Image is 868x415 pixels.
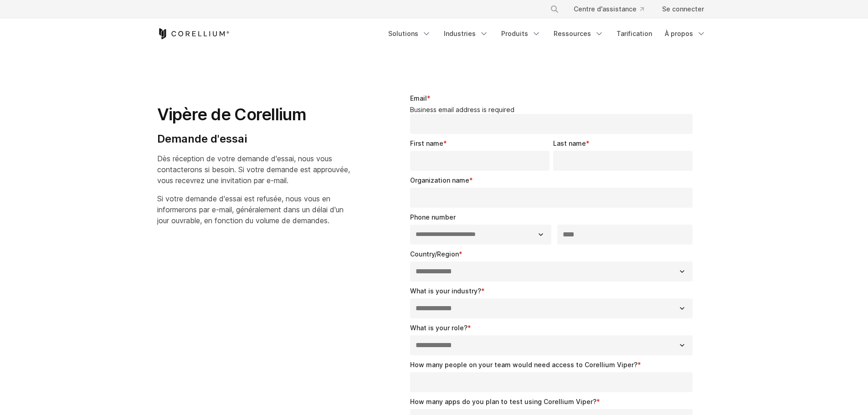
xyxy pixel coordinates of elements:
span: Organization name [410,176,469,184]
span: How many people on your team would need access to Corellium Viper? [410,361,637,369]
a: Corellium Accueil [157,28,230,39]
button: Recherche [546,1,563,17]
font: Ressources [554,30,591,37]
div: Menu de navigation [383,26,711,42]
font: Solutions [388,30,418,37]
font: Industries [444,30,476,37]
span: Phone number [410,213,456,221]
font: Tarification [616,30,652,37]
div: Menu de navigation [539,1,711,17]
span: What is your industry? [410,287,481,295]
legend: Business email address is required [410,106,697,114]
font: Centre d'assistance [574,5,637,13]
span: First name [410,139,443,147]
font: Demande d'essai [157,132,247,145]
span: How many apps do you plan to test using Corellium Viper? [410,398,596,405]
font: À propos [665,30,693,37]
font: Dès réception de votre demande d'essai, nous vous contacterons si besoin. Si votre demande est ap... [157,154,350,185]
span: Email [410,94,427,102]
span: Country/Region [410,250,459,258]
font: Produits [501,30,528,37]
font: Vipère de Corellium [157,104,306,124]
span: Last name [553,139,586,147]
span: What is your role? [410,324,467,332]
font: Si votre demande d'essai est refusée, nous vous en informerons par e-mail, généralement dans un d... [157,194,344,225]
font: Se connecter [662,5,704,13]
